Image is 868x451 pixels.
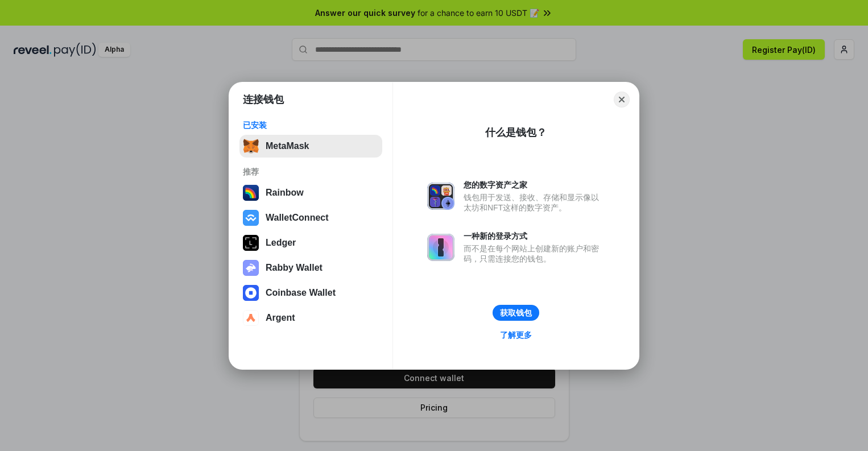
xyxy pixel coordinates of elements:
div: 而不是在每个网站上创建新的账户和密码，只需连接您的钱包。 [464,243,605,264]
a: 了解更多 [493,328,539,342]
button: Argent [239,307,382,329]
img: svg+xml,%3Csvg%20xmlns%3D%22http%3A%2F%2Fwww.w3.org%2F2000%2Fsvg%22%20width%3D%2228%22%20height%3... [243,235,259,251]
div: Argent [266,313,295,323]
div: 已安装 [243,120,379,130]
div: WalletConnect [266,213,329,223]
div: 您的数字资产之家 [464,180,605,190]
div: Rabby Wallet [266,263,323,273]
div: 获取钱包 [500,308,532,318]
h1: 连接钱包 [243,93,284,106]
img: svg+xml,%3Csvg%20fill%3D%22none%22%20height%3D%2233%22%20viewBox%3D%220%200%2035%2033%22%20width%... [243,138,259,154]
img: svg+xml,%3Csvg%20width%3D%2228%22%20height%3D%2228%22%20viewBox%3D%220%200%2028%2028%22%20fill%3D... [243,310,259,326]
img: svg+xml,%3Csvg%20xmlns%3D%22http%3A%2F%2Fwww.w3.org%2F2000%2Fsvg%22%20fill%3D%22none%22%20viewBox... [243,260,259,276]
button: MetaMask [239,135,382,158]
div: Ledger [266,238,296,248]
div: 推荐 [243,167,379,177]
div: Rainbow [266,188,304,198]
img: svg+xml,%3Csvg%20xmlns%3D%22http%3A%2F%2Fwww.w3.org%2F2000%2Fsvg%22%20fill%3D%22none%22%20viewBox... [427,183,454,210]
div: 什么是钱包？ [485,126,547,139]
div: 一种新的登录方式 [464,231,605,241]
div: 钱包用于发送、接收、存储和显示像以太坊和NFT这样的数字资产。 [464,192,605,213]
button: 获取钱包 [493,305,539,321]
div: 了解更多 [500,330,532,340]
img: svg+xml,%3Csvg%20width%3D%2228%22%20height%3D%2228%22%20viewBox%3D%220%200%2028%2028%22%20fill%3D... [243,210,259,226]
div: Coinbase Wallet [266,288,336,298]
img: svg+xml,%3Csvg%20xmlns%3D%22http%3A%2F%2Fwww.w3.org%2F2000%2Fsvg%22%20fill%3D%22none%22%20viewBox... [427,234,454,261]
div: MetaMask [266,141,309,151]
button: Ledger [239,231,382,254]
img: svg+xml,%3Csvg%20width%3D%2228%22%20height%3D%2228%22%20viewBox%3D%220%200%2028%2028%22%20fill%3D... [243,285,259,301]
button: Rainbow [239,181,382,204]
button: Coinbase Wallet [239,282,382,304]
button: Rabby Wallet [239,256,382,279]
button: Close [614,92,630,107]
button: WalletConnect [239,206,382,229]
img: svg+xml,%3Csvg%20width%3D%22120%22%20height%3D%22120%22%20viewBox%3D%220%200%20120%20120%22%20fil... [243,185,259,201]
